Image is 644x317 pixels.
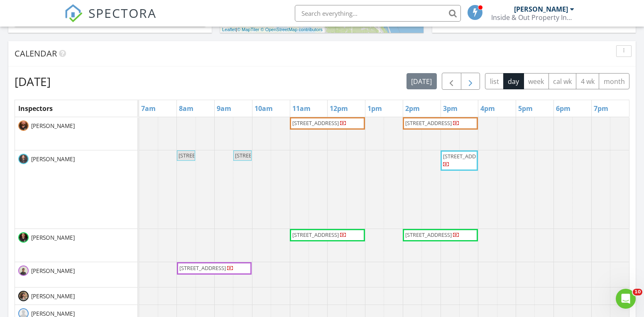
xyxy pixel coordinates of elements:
[485,73,504,89] button: list
[633,289,642,295] span: 10
[292,119,339,127] span: [STREET_ADDRESS]
[18,232,29,243] img: e765822277bc4363902aa4623862b058.png
[406,73,437,89] button: [DATE]
[29,122,76,130] span: [PERSON_NAME]
[29,233,76,242] span: [PERSON_NAME]
[64,4,83,22] img: The Best Home Inspection Software - Spectora
[215,102,233,115] a: 9am
[554,102,573,115] a: 6pm
[403,102,422,115] a: 2pm
[461,73,480,90] button: Next day
[237,27,260,32] a: © MapTiler
[220,26,325,33] div: |
[222,27,236,32] a: Leaflet
[18,154,29,164] img: bj001.jpg
[503,73,524,89] button: day
[441,102,460,115] a: 3pm
[18,291,29,301] img: img_1204.jpeg
[261,27,323,32] a: © OpenStreetMap contributors
[15,48,57,59] span: Calendar
[599,73,629,89] button: month
[64,11,157,29] a: SPECTORA
[592,102,610,115] a: 7pm
[29,292,76,300] span: [PERSON_NAME]
[15,73,51,90] h2: [DATE]
[491,13,574,22] div: Inside & Out Property Inspectors, Inc
[514,5,568,13] div: [PERSON_NAME]
[252,102,275,115] a: 10am
[576,73,599,89] button: 4 wk
[478,102,497,115] a: 4pm
[179,264,226,272] span: [STREET_ADDRESS]
[177,102,196,115] a: 8am
[516,102,535,115] a: 5pm
[18,265,29,276] img: img_3717.jpeg
[290,102,313,115] a: 11am
[29,267,76,275] span: [PERSON_NAME]
[443,152,490,160] span: [STREET_ADDRESS]
[139,102,158,115] a: 7am
[18,120,29,131] img: ecba93987ae841ef81b82f1961547a3e.png
[295,5,461,22] input: Search everything...
[18,104,53,113] span: Inspectors
[29,155,76,163] span: [PERSON_NAME]
[524,73,549,89] button: week
[442,73,461,90] button: Previous day
[405,119,452,127] span: [STREET_ADDRESS]
[235,152,285,159] span: [STREET_ADDRESS]...
[616,289,636,309] iframe: Intercom live chat
[365,102,384,115] a: 1pm
[328,102,350,115] a: 12pm
[549,73,577,89] button: cal wk
[88,4,157,22] span: SPECTORA
[179,152,225,159] span: [STREET_ADDRESS]
[405,231,452,238] span: [STREET_ADDRESS]
[292,231,339,238] span: [STREET_ADDRESS]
